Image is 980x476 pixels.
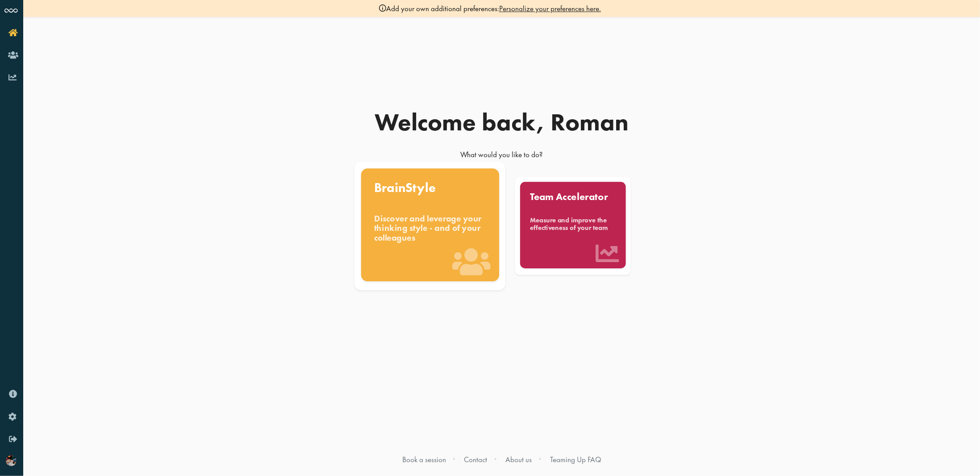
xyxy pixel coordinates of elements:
a: Book a session [402,455,446,464]
a: About us [505,455,532,464]
a: Team Accelerator Measure and improve the effectiveness of your team [505,170,641,282]
div: Welcome back, Roman [288,110,716,134]
a: Contact [464,455,488,464]
div: BrainStyle [374,181,486,194]
a: BrainStyle Discover and leverage your thinking style - and of your colleagues [363,170,498,282]
img: info-black.svg [379,4,386,12]
a: Personalize your preferences here. [499,4,601,13]
div: Team Accelerator [530,192,616,201]
a: Teaming Up FAQ [550,455,601,464]
div: Measure and improve the effectiveness of your team [530,216,616,231]
div: Discover and leverage your thinking style - and of your colleagues [374,213,486,243]
div: What would you like to do? [288,150,716,164]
